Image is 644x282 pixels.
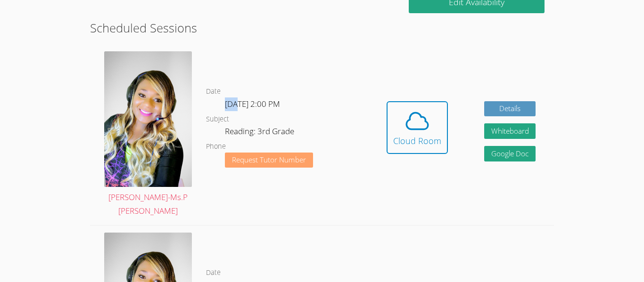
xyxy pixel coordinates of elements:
[225,125,296,141] dd: Reading: 3rd Grade
[90,19,554,37] h2: Scheduled Sessions
[206,86,221,97] dt: Date
[484,123,536,139] button: Whiteboard
[104,51,192,186] img: avatar.png
[104,51,192,218] a: [PERSON_NAME]-Ms.P [PERSON_NAME]
[225,98,280,109] span: [DATE] 2:00 PM
[393,134,441,147] div: Cloud Room
[206,267,221,279] dt: Date
[387,101,448,154] button: Cloud Room
[484,146,536,161] a: Google Doc
[484,101,536,117] a: Details
[232,156,306,163] span: Request Tutor Number
[225,153,313,168] button: Request Tutor Number
[206,113,229,125] dt: Subject
[206,141,226,153] dt: Phone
